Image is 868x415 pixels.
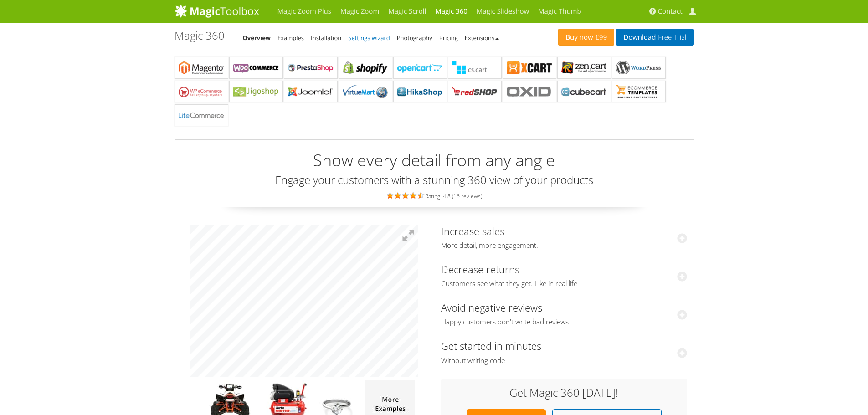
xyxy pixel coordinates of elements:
[453,192,481,200] a: 16 reviews
[593,34,607,41] span: £99
[348,34,390,42] a: Settings wizard
[339,57,392,79] a: Magic 360 for Shopify
[557,81,611,102] a: Magic 360 for CubeCart
[175,4,259,18] img: MagicToolbox.com - Image tools for your website
[233,61,279,75] b: Magic 360 for WooCommerce
[339,81,392,102] a: Magic 360 for VirtueMart
[229,81,283,102] a: Magic 360 for Jigoshop
[284,57,338,79] a: Magic 360 for PrestaShop
[393,57,447,79] a: Magic 360 for OpenCart
[175,104,228,126] a: Magic 360 for LiteCommerce
[507,61,552,75] b: Magic 360 for X-Cart
[450,387,678,399] h3: Get Magic 360 [DATE]!
[616,85,662,98] b: Magic 360 for ecommerce Templates
[311,34,341,42] a: Installation
[175,81,228,102] a: Magic 360 for WP e-Commerce
[284,81,338,102] a: Magic 360 for Joomla
[175,174,694,186] h3: Engage your customers with a stunning 360 view of your products
[612,81,666,102] a: Magic 360 for ecommerce Templates
[229,57,283,79] a: Magic 360 for WooCommerce
[441,339,687,365] a: Get started in minutesWithout writing code
[557,57,611,79] a: Magic 360 for Zen Cart
[441,279,687,288] span: Customers see what they get. Like in real life
[397,34,432,42] a: Photography
[561,85,607,98] b: Magic 360 for CubeCart
[561,61,607,75] b: Magic 360 for Zen Cart
[393,81,447,102] a: Magic 360 for HikaShop
[277,34,304,42] a: Examples
[558,29,614,46] a: Buy now£99
[507,85,552,98] b: Magic 360 for OXID
[397,61,443,75] b: Magic 360 for OpenCart
[616,61,662,75] b: Magic 360 for WordPress
[288,85,334,98] b: Magic 360 for Joomla
[175,30,225,41] h1: Magic 360
[397,85,443,98] b: Magic 360 for HikaShop
[343,61,388,75] b: Magic 360 for Shopify
[179,61,224,75] b: Magic 360 for Magento
[343,85,388,98] b: Magic 360 for VirtueMart
[465,34,499,42] a: Extensions
[441,318,687,327] span: Happy customers don't write bad reviews
[179,85,224,98] b: Magic 360 for WP e-Commerce
[616,29,693,46] a: DownloadFree Trial
[503,81,556,102] a: Magic 360 for OXID
[439,34,458,42] a: Pricing
[503,57,556,79] a: Magic 360 for X-Cart
[656,34,686,41] span: Free Trial
[441,224,687,250] a: Increase salesMore detail, more engagement.
[288,61,334,75] b: Magic 360 for PrestaShop
[452,85,498,98] b: Magic 360 for redSHOP
[441,241,687,250] span: More detail, more engagement.
[243,34,271,42] a: Overview
[175,190,694,200] div: Rating: 4.8 ( )
[179,108,224,122] b: Magic 360 for LiteCommerce
[441,262,687,288] a: Decrease returnsCustomers see what they get. Like in real life
[452,61,498,75] b: Magic 360 for CS-Cart
[441,301,687,327] a: Avoid negative reviewsHappy customers don't write bad reviews
[441,356,687,365] span: Without writing code
[448,81,502,102] a: Magic 360 for redSHOP
[448,57,502,79] a: Magic 360 for CS-Cart
[658,7,683,16] span: Contact
[175,57,228,79] a: Magic 360 for Magento
[612,57,666,79] a: Magic 360 for WordPress
[175,151,694,169] h2: Show every detail from any angle
[233,85,279,98] b: Magic 360 for Jigoshop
